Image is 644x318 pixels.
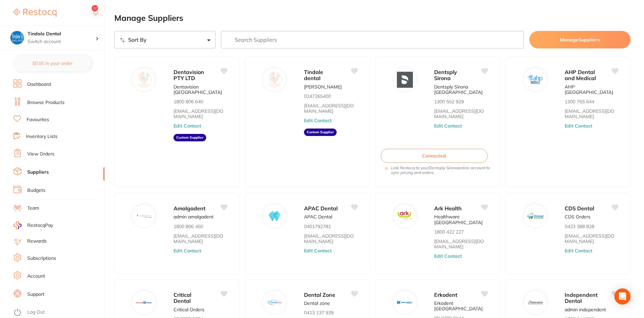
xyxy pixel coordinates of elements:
[397,208,413,224] img: Ark Health
[614,288,631,305] div: Open Intercom Messenger
[304,94,331,99] p: 0247265400
[565,84,618,95] p: AHP [GEOGRAPHIC_DATA]
[565,248,592,253] button: Edit Contact
[10,31,24,44] img: Tindale Dental
[304,129,337,136] aside: Custom Supplier
[565,69,596,81] span: AHP Dental and Medical
[529,31,631,48] button: ManageSuppliers
[304,69,323,81] span: Tindale dental
[527,72,543,88] img: AHP Dental and Medical
[434,214,488,225] p: Healthware [GEOGRAPHIC_DATA]
[13,9,56,17] img: Restocq Logo
[174,248,201,253] button: Edit Contact
[174,108,227,119] a: [EMAIL_ADDRESS][DOMAIN_NAME]
[565,205,594,212] span: CDS Dental
[27,255,56,262] a: Subscriptions
[174,99,203,104] p: 1800 806 640
[434,108,488,119] a: [EMAIL_ADDRESS][DOMAIN_NAME]
[27,151,54,157] a: View Orders
[304,248,332,253] button: Edit Contact
[174,214,214,219] p: admin amalgadent
[174,224,203,229] p: 1800 806 450
[27,169,49,176] a: Suppliers
[565,108,618,119] a: [EMAIL_ADDRESS][DOMAIN_NAME]
[565,307,606,312] p: admin independent
[304,118,332,123] button: Edit Contact
[304,310,334,315] p: 0413 137 939
[434,301,488,311] p: Erkodent [GEOGRAPHIC_DATA]
[27,99,65,106] a: Browse Products
[434,229,464,235] p: 1800 422 227
[266,208,282,224] img: APAC Dental
[26,133,58,140] a: Inventory Lists
[565,233,618,244] a: [EMAIL_ADDRESS][DOMAIN_NAME]
[565,214,591,219] p: CDS Orders
[304,291,335,298] span: Dental Zone
[13,221,53,229] a: RestocqPay
[13,221,22,229] img: RestocqPay
[174,84,227,95] p: Dentavision [GEOGRAPHIC_DATA]
[565,123,592,129] button: Edit Contact
[304,205,338,212] span: APAC Dental
[13,5,56,21] a: Restocq Logo
[13,307,103,318] button: Log Out
[174,307,204,312] p: Critical Orders
[381,149,488,163] button: Connected
[174,123,201,129] button: Edit Contact
[565,291,598,304] span: Independent Dental
[28,38,96,45] p: Switch account
[174,205,205,212] span: Amalgadent
[391,166,491,175] i: Link Restocq to your Dentsply Sirona online account to sync pricing and orders.
[397,294,413,311] img: Erkodent
[27,309,45,316] a: Log Out
[221,31,524,48] input: Search Suppliers
[434,205,462,212] span: Ark Health
[434,291,457,298] span: Erkodent
[27,205,39,212] a: Team
[28,31,96,37] h4: Tindale Dental
[565,224,594,229] p: 0423 388 828
[174,291,191,304] span: Critical Dental
[304,301,330,306] p: Dental zone
[136,72,152,88] img: Dentavision PTY LTD
[565,99,594,104] p: 1300 765 644
[136,294,152,311] img: Critical Dental
[397,72,413,88] img: Dentsply Sirona
[114,13,631,23] h2: Manage Suppliers
[304,224,331,229] p: 0401792781
[304,84,342,90] p: [PERSON_NAME]
[266,72,282,88] img: Tindale dental
[27,238,47,245] a: Rewards
[27,291,44,298] a: Support
[27,222,53,229] span: RestocqPay
[174,134,206,141] aside: Custom Supplier
[304,103,357,114] a: [EMAIL_ADDRESS][DOMAIN_NAME]
[136,208,152,224] img: Amalgadent
[27,187,45,194] a: Budgets
[266,294,282,311] img: Dental Zone
[434,69,457,81] span: Dentsply Sirona
[174,233,227,244] a: [EMAIL_ADDRESS][DOMAIN_NAME]
[27,81,51,88] a: Dashboard
[174,69,204,81] span: Dentavision PTY LTD
[434,123,462,129] button: Edit Contact
[434,84,488,95] p: Dentsply Sirona [GEOGRAPHIC_DATA]
[304,233,357,244] a: [EMAIL_ADDRESS][DOMAIN_NAME]
[434,99,464,104] p: 1300 552 929
[434,239,488,249] a: [EMAIL_ADDRESS][DOMAIN_NAME]
[434,253,462,259] button: Edit Contact
[527,294,543,311] img: Independent Dental
[13,55,91,71] button: $0.00 in your order
[304,214,332,219] p: APAC Dental
[527,208,543,224] img: CDS Dental
[27,116,49,123] a: Favourites
[27,273,45,280] a: Account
